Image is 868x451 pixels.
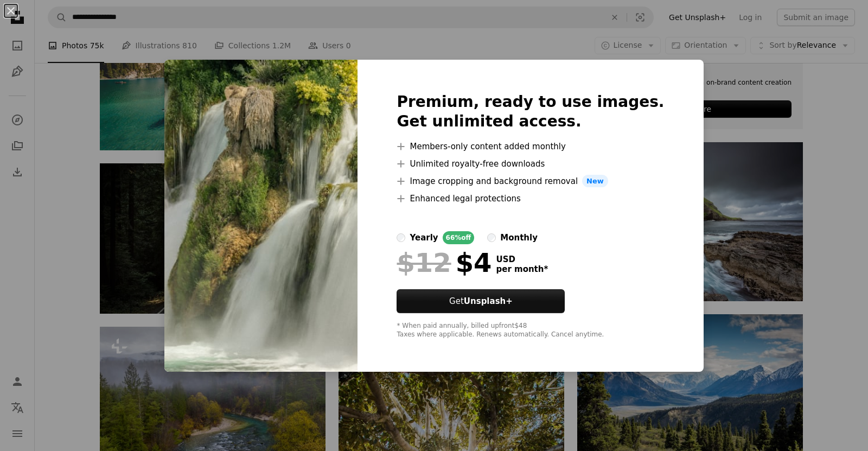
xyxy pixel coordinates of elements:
div: * When paid annually, billed upfront $48 Taxes where applicable. Renews automatically. Cancel any... [397,322,664,339]
li: Image cropping and background removal [397,175,664,188]
li: Members-only content added monthly [397,140,664,153]
button: GetUnsplash+ [397,289,565,313]
span: $12 [397,249,451,277]
li: Enhanced legal protections [397,192,664,205]
strong: Unsplash+ [464,296,513,306]
img: premium_photo-1675448891094-0f3acc556fdb [164,60,358,372]
input: monthly [487,233,496,242]
div: 66% off [443,231,475,244]
div: monthly [500,231,538,244]
span: USD [496,255,548,264]
div: $4 [397,249,492,277]
div: yearly [410,231,438,244]
input: yearly66%off [397,233,405,242]
span: New [582,175,608,188]
li: Unlimited royalty-free downloads [397,157,664,170]
h2: Premium, ready to use images. Get unlimited access. [397,92,664,131]
span: per month * [496,264,548,274]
